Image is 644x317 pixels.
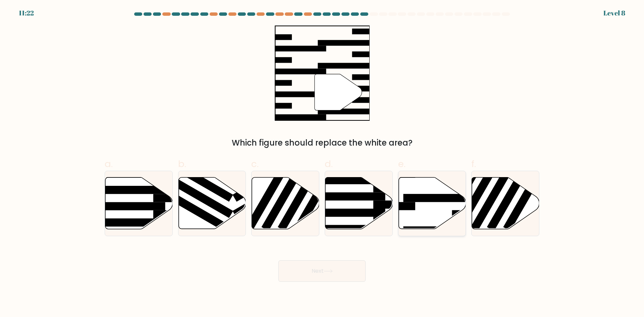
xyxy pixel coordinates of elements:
g: " [315,74,362,110]
div: Level 8 [603,8,625,18]
span: c. [251,157,259,170]
span: f. [471,157,476,170]
div: 11:22 [19,8,34,18]
div: Which figure should replace the white area? [109,137,535,149]
span: d. [325,157,333,170]
span: b. [178,157,186,170]
span: a. [105,157,113,170]
button: Next [278,260,366,282]
span: e. [398,157,406,170]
